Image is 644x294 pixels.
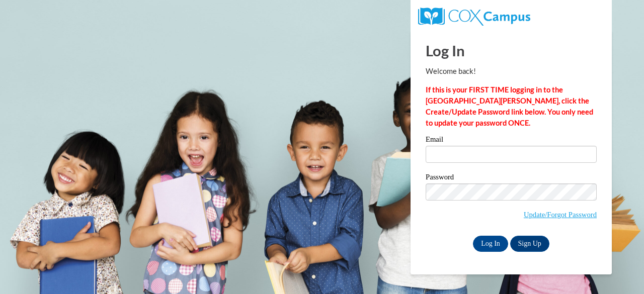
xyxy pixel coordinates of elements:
[426,136,597,146] label: Email
[418,12,530,20] a: COX Campus
[524,211,597,219] a: Update/Forgot Password
[426,173,597,183] label: Password
[426,85,593,127] strong: If this is your FIRST TIME logging in to the [GEOGRAPHIC_DATA][PERSON_NAME], click the Create/Upd...
[510,236,549,252] a: Sign Up
[426,66,597,77] p: Welcome back!
[473,236,508,252] input: Log In
[426,40,597,61] h1: Log In
[418,8,530,26] img: COX Campus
